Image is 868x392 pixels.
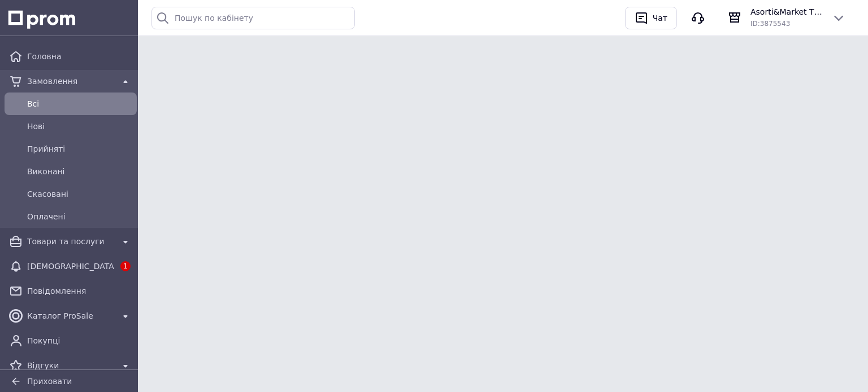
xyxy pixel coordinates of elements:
[27,166,132,177] span: Виконані
[27,310,114,321] span: Каталог ProSale
[27,121,132,132] span: Нові
[27,360,114,371] span: Відгуки
[750,20,790,28] span: ID: 3875543
[27,188,132,200] span: Скасовані
[27,51,132,62] span: Головна
[27,377,72,386] span: Приховати
[27,98,132,109] span: Всi
[27,236,114,247] span: Товари та послуги
[120,261,131,271] span: 1
[27,335,132,346] span: Покупці
[650,10,670,27] div: Чат
[750,6,823,17] span: Asorti&Market Товари для дома-родини
[27,211,132,222] span: Оплачені
[27,143,132,155] span: Прийняті
[27,261,114,272] span: [DEMOGRAPHIC_DATA]
[27,285,132,297] span: Повідомлення
[625,7,677,29] button: Чат
[27,76,114,87] span: Замовлення
[151,7,355,29] input: Пошук по кабінету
